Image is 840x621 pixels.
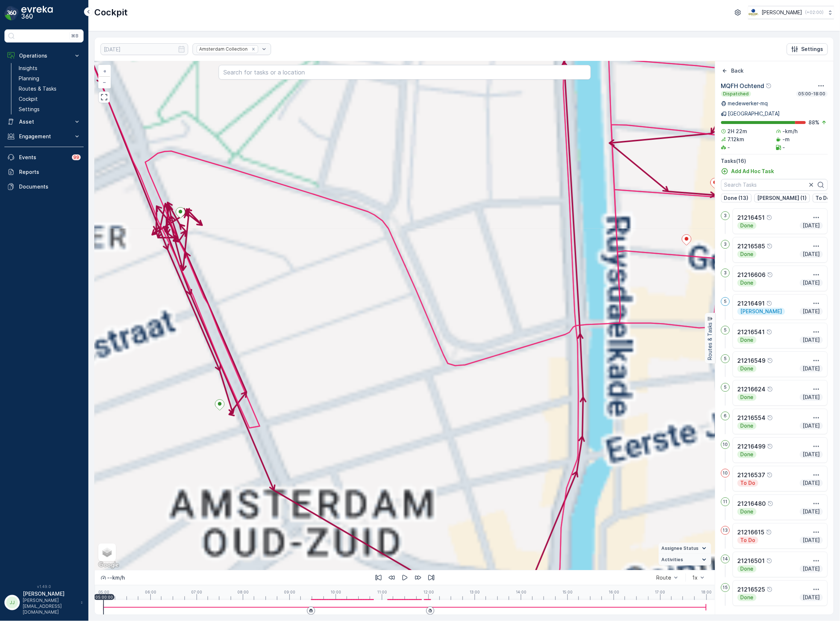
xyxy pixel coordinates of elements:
[4,165,84,179] a: Reports
[767,472,773,478] div: Help Tooltip Icon
[662,557,683,563] span: Activities
[330,590,341,594] p: 10:00
[802,308,821,315] p: [DATE]
[19,52,69,59] p: Operations
[740,565,755,573] p: Done
[19,183,81,190] p: Documents
[724,213,727,219] p: 3
[107,574,125,581] p: -- km/h
[728,136,745,143] p: 7.12km
[377,590,387,594] p: 11:00
[284,590,295,594] p: 09:00
[787,43,828,55] button: Settings
[4,179,84,194] a: Documents
[19,133,69,140] p: Engagement
[724,327,727,333] p: 5
[4,129,84,144] button: Engagement
[738,471,766,479] p: 21216537
[748,6,834,19] button: [PERSON_NAME](+02:00)
[101,43,188,55] input: dd/mm/yyyy
[755,194,810,202] button: [PERSON_NAME] (1)
[740,537,756,544] p: To Do
[659,543,711,554] summary: Assignee Status
[740,451,755,458] p: Done
[723,442,728,448] p: 10
[740,594,755,601] p: Done
[738,299,765,308] p: 21216491
[19,168,81,176] p: Reports
[4,6,19,21] img: logo
[738,413,766,422] p: 21216554
[723,91,750,97] p: Dispatched
[724,270,727,276] p: 3
[740,365,755,372] p: Done
[19,95,38,103] p: Cockpit
[767,358,773,364] div: Help Tooltip Icon
[740,336,755,344] p: Done
[748,8,759,17] img: basis-logo_rgb2x.png
[99,66,110,77] a: Zoom In
[103,79,107,85] span: −
[23,598,77,615] p: [PERSON_NAME][EMAIL_ADDRESS][DOMAIN_NAME]
[767,300,773,306] div: Help Tooltip Icon
[783,144,785,151] p: -
[802,565,821,573] p: [DATE]
[423,590,434,594] p: 12:00
[99,77,110,88] a: Zoom Out
[767,386,773,392] div: Help Tooltip Icon
[740,222,755,229] p: Done
[767,215,773,220] div: Help Tooltip Icon
[562,590,573,594] p: 15:00
[740,279,755,286] p: Done
[721,157,828,165] p: Tasks ( 16 )
[657,575,672,581] div: Route
[801,45,823,53] p: Settings
[191,590,202,594] p: 07:00
[723,499,728,505] p: 11
[768,501,774,507] div: Help Tooltip Icon
[721,168,774,175] a: Add Ad Hoc Task
[783,136,790,143] p: -m
[16,63,84,73] a: Insights
[237,590,249,594] p: 08:00
[724,413,727,419] p: 6
[738,385,766,394] p: 21216624
[219,65,591,80] input: Search for tasks or a location
[802,365,821,372] p: [DATE]
[16,94,84,104] a: Cockpit
[98,590,109,594] p: 05:00
[802,451,821,458] p: [DATE]
[816,194,839,202] p: To Do (2)
[4,584,84,589] span: v 1.49.0
[724,299,727,304] p: 5
[4,48,84,63] button: Operations
[738,242,766,251] p: 21216585
[19,154,67,161] p: Events
[6,597,18,609] div: JJ
[809,119,820,126] p: 88 %
[738,499,766,508] p: 21216480
[766,83,772,89] div: Help Tooltip Icon
[723,556,728,562] p: 14
[738,270,766,279] p: 21216606
[731,67,744,74] p: Back
[723,527,728,533] p: 13
[757,194,807,202] p: [PERSON_NAME] (1)
[470,590,480,594] p: 13:00
[721,179,828,191] input: Search Tasks
[609,590,619,594] p: 16:00
[767,415,773,421] div: Help Tooltip Icon
[740,308,783,315] p: [PERSON_NAME]
[516,590,526,594] p: 14:00
[740,394,755,401] p: Done
[762,9,803,16] p: [PERSON_NAME]
[659,554,711,566] summary: Activities
[145,590,156,594] p: 06:00
[721,67,744,74] a: Back
[73,154,79,160] p: 99
[94,7,128,18] p: Cockpit
[767,558,773,564] div: Help Tooltip Icon
[728,128,748,135] p: 2H 22m
[802,594,821,601] p: [DATE]
[738,556,765,565] p: 21216501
